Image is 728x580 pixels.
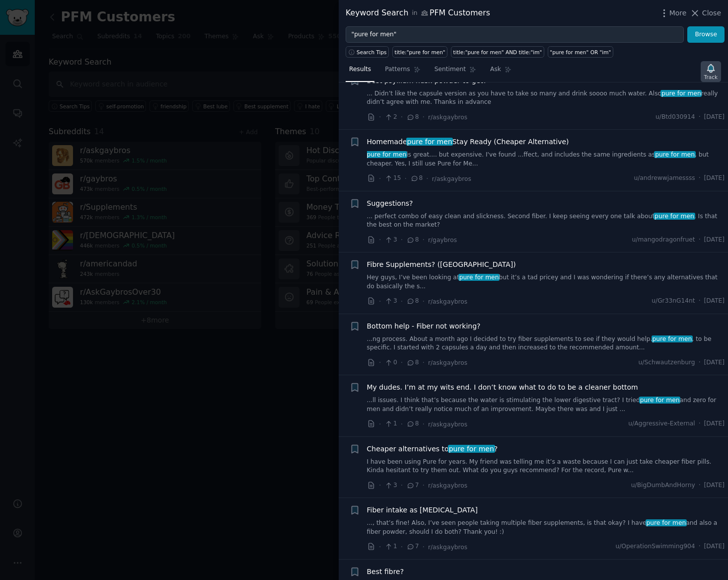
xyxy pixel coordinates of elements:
[428,544,467,551] span: r/askgaybros
[406,419,419,428] span: 8
[423,296,425,307] span: ·
[367,444,498,454] a: Cheaper alternatives topure for men?
[367,212,725,230] a: ... perfect combo of easy clean and slickness. Second fiber. I keep seeing every one talk aboutpu...
[385,65,410,74] span: Patterns
[428,298,467,305] span: r/askgaybros
[406,297,419,306] span: 8
[646,519,687,526] span: pure for men
[346,26,684,43] input: Try a keyword related to your business
[401,419,403,429] span: ·
[639,397,680,404] span: pure for men
[384,419,397,428] span: 1
[412,9,417,18] span: in
[410,174,423,183] span: 8
[405,173,407,184] span: ·
[367,567,404,577] span: Best fibre?
[699,174,701,183] span: ·
[659,8,687,18] button: More
[384,481,397,490] span: 3
[699,481,701,490] span: ·
[432,175,471,182] span: r/askgaybros
[639,358,695,367] span: u/Schwautzenburg
[453,49,542,56] div: title:"pure for men" AND title:"im"
[652,335,693,342] span: pure for men
[367,137,569,147] span: Homemade Stay Ready (Cheaper Alternative)
[367,444,498,454] span: Cheaper alternatives to ?
[423,235,425,245] span: ·
[428,421,467,428] span: r/askgaybros
[379,235,381,245] span: ·
[367,198,413,209] a: Suggestions?
[669,8,687,18] span: More
[704,542,725,551] span: [DATE]
[423,480,425,491] span: ·
[699,542,701,551] span: ·
[654,213,695,220] span: pure for men
[423,542,425,552] span: ·
[384,113,397,122] span: 2
[367,458,725,475] a: I have been using Pure for years. My friend was telling me it’s a waste because I can just take c...
[401,112,403,122] span: ·
[379,480,381,491] span: ·
[366,151,407,158] span: pure for men
[367,519,725,536] a: ..., that’s fine! Also, I’ve seen people taking multiple fiber supplements, is that okay? I havep...
[548,46,613,58] a: "pure for men" OR "im"
[346,46,389,58] button: Search Tips
[426,173,428,184] span: ·
[702,8,721,18] span: Close
[384,236,397,245] span: 3
[431,62,480,82] a: Sentiment
[406,358,419,367] span: 8
[401,296,403,307] span: ·
[428,359,467,366] span: r/askgaybros
[487,62,515,82] a: Ask
[406,481,419,490] span: 7
[367,259,516,270] span: Fibre Supplements? ([GEOGRAPHIC_DATA])
[381,62,424,82] a: Patterns
[704,236,725,245] span: [DATE]
[423,419,425,429] span: ·
[704,174,725,183] span: [DATE]
[406,236,419,245] span: 8
[699,113,701,122] span: ·
[704,113,725,122] span: [DATE]
[367,321,481,331] a: Bottom help - Fiber not working?
[458,274,500,281] span: pure for men
[395,49,445,56] div: title:"pure for men"
[367,382,638,393] a: My dudes. I’m at my wits end. I don’t know what to do to be a cleaner bottom
[379,419,381,429] span: ·
[401,542,403,552] span: ·
[367,273,725,291] a: Hey guys, I’ve been looking atpure for menbut it’s a tad pricey and I was wondering if there’s an...
[699,419,701,428] span: ·
[384,358,397,367] span: 0
[379,112,381,122] span: ·
[428,482,467,489] span: r/askgaybros
[699,236,701,245] span: ·
[634,174,695,183] span: u/andrewwjamessss
[367,505,478,515] a: Fiber intake as [MEDICAL_DATA]
[384,174,401,183] span: 15
[490,65,501,74] span: Ask
[652,297,695,306] span: u/Gr33nG14nt
[428,114,467,121] span: r/askgaybros
[699,358,701,367] span: ·
[423,357,425,368] span: ·
[428,237,457,244] span: r/gaybros
[401,235,403,245] span: ·
[660,90,702,97] span: pure for men
[690,8,721,18] button: Close
[451,46,544,58] a: title:"pure for men" AND title:"im"
[655,113,695,122] span: u/Btd030914
[379,296,381,307] span: ·
[349,65,371,74] span: Results
[435,65,466,74] span: Sentiment
[367,396,725,414] a: ...ll issues. I think that’s because the water is stimulating the lower digestive tract? I triedp...
[367,137,569,147] a: Homemadepure for menStay Ready (Cheaper Alternative)
[699,297,701,306] span: ·
[628,419,695,428] span: u/Aggressive-External
[632,236,695,245] span: u/mangodragonfruet
[615,542,695,551] span: u/OperationSwimming904
[406,542,419,551] span: 7
[704,297,725,306] span: [DATE]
